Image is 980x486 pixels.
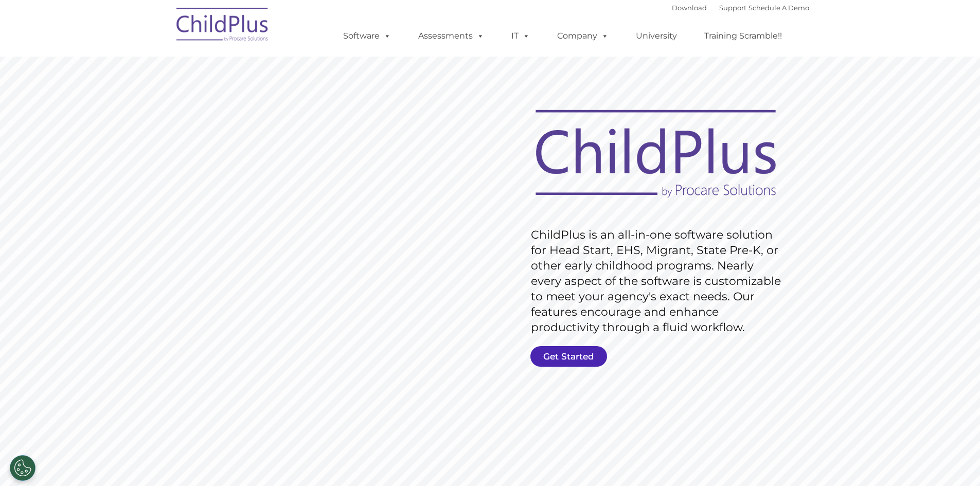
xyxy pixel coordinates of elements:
[408,26,494,46] a: Assessments
[672,4,809,12] font: |
[10,455,35,481] button: Cookies Settings
[672,4,707,12] a: Download
[547,26,619,46] a: Company
[501,26,540,46] a: IT
[694,26,792,46] a: Training Scramble!!
[719,4,746,12] a: Support
[530,346,607,367] a: Get Started
[749,4,809,12] a: Schedule A Demo
[531,227,786,335] rs-layer: ChildPlus is an all-in-one software solution for Head Start, EHS, Migrant, State Pre-K, or other ...
[626,26,687,46] a: University
[171,1,274,52] img: ChildPlus by Procare Solutions
[333,26,401,46] a: Software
